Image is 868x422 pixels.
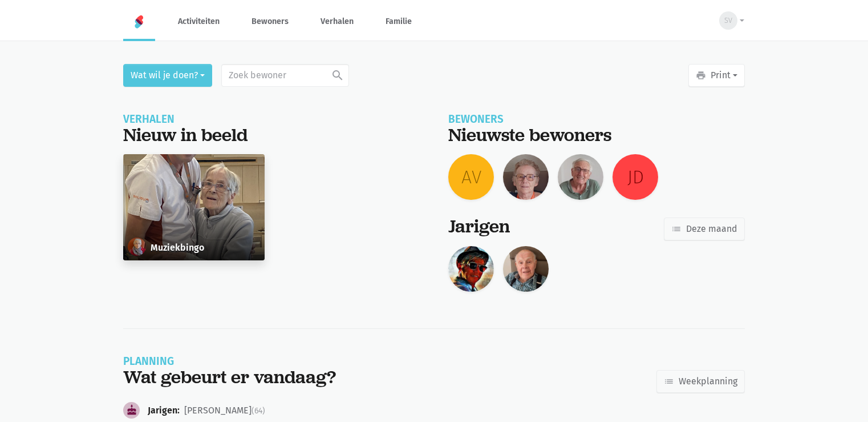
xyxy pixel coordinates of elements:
[503,246,549,292] img: Louis
[252,406,265,416] span: (64)
[221,64,349,87] input: Zoek bewoner
[671,224,682,234] i: list
[448,154,494,200] a: AV
[664,218,745,240] a: Deze maand
[503,154,549,200] img: Nicole
[151,243,204,253] h6: Muziekbingo
[123,64,212,87] button: Wat wil je doen?
[242,2,298,41] a: Bewoners
[132,15,146,29] img: Home
[184,405,265,416] a: [PERSON_NAME](64)
[376,2,421,41] a: Familie
[664,376,674,387] i: list
[558,154,603,200] img: Richard
[696,70,706,81] i: print
[448,114,745,124] div: Bewoners
[461,163,481,192] span: AV
[148,405,180,416] div: Jarigen:
[311,2,363,41] a: Verhalen
[123,367,336,388] div: Wat gebeurt er vandaag?
[613,154,658,200] a: JD
[169,2,229,41] a: Activiteiten
[688,64,745,87] button: Print
[128,238,146,256] img: Sylva De Smeytere
[656,370,745,393] a: Weekplanning
[123,114,420,124] div: Verhalen
[123,154,265,260] a: Sylva De Smeytere Muziekbingo
[724,15,732,26] span: SV
[448,216,510,237] div: Jarigen
[712,7,745,34] button: SV
[448,246,494,292] img: Carmen
[123,124,420,146] div: Nieuw in beeld
[123,356,336,367] div: Planning
[627,163,644,192] span: JD
[126,404,137,416] i: cake
[448,124,745,146] div: Nieuwste bewoners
